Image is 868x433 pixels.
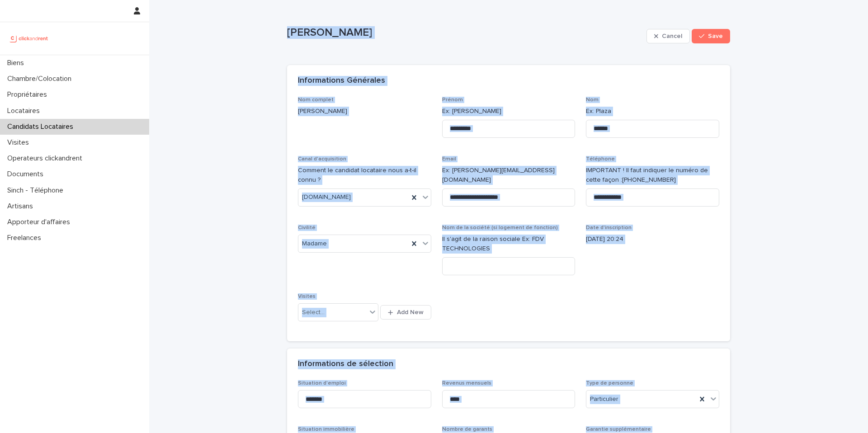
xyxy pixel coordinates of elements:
p: Candidats Locataires [4,122,80,131]
span: Canal d'acquisition [298,156,346,162]
button: Cancel [646,29,690,43]
p: Ex: [PERSON_NAME] [442,107,576,116]
ringoverc2c-84e06f14122c: Call with Ringover [622,177,676,183]
button: Save [692,29,730,43]
span: Cancel [662,33,682,39]
span: Nom [586,97,599,103]
p: Il s'agit de la raison sociale Ex: FDV TECHNOLOGIES [442,235,576,254]
p: [PERSON_NAME] [287,26,643,39]
span: Nombre de garants [442,427,492,432]
span: Type de personne [586,381,633,386]
ringoverc2c-number-84e06f14122c: [PHONE_NUMBER] [622,177,676,183]
span: Particulier [590,395,618,404]
p: Apporteur d'affaires [4,218,77,226]
img: UCB0brd3T0yccxBKYDjQ [7,29,51,47]
p: Sinch - Téléphone [4,186,71,195]
span: Téléphone [586,156,615,162]
p: Freelances [4,234,48,242]
span: Revenus mensuels [442,381,491,386]
span: Nom complet [298,97,334,103]
h2: Informations Générales [298,76,385,86]
p: [DATE] 20:24 [586,235,719,244]
p: Operateurs clickandrent [4,154,90,163]
span: [DOMAIN_NAME] [302,193,351,202]
p: Biens [4,59,31,67]
p: Visites [4,138,36,147]
p: Ex: Plaza [586,107,719,116]
p: Ex: [PERSON_NAME][EMAIL_ADDRESS][DOMAIN_NAME] [442,166,576,185]
p: Propriétaires [4,90,54,99]
span: Email [442,156,456,162]
ringover-84e06f14122c: IMPORTANT ! Il faut indiquer le numéro de cette façon : [586,167,708,183]
p: Documents [4,170,51,179]
span: Situation immobilière [298,427,354,432]
p: Chambre/Colocation [4,75,79,83]
div: Select... [302,308,325,317]
span: Madame [302,239,327,249]
span: Garantie supplémentaire [586,427,651,432]
span: Visites [298,294,316,299]
span: Situation d'emploi [298,381,346,386]
p: Locataires [4,107,47,115]
p: Comment le candidat locataire nous a-t-il connu ? [298,166,431,185]
p: Artisans [4,202,40,211]
button: Add New [380,305,431,320]
h2: Informations de sélection [298,359,393,369]
span: Civilité [298,225,316,231]
span: Date d'inscription [586,225,632,231]
p: [PERSON_NAME] [298,107,431,116]
span: Nom de la société (si logement de fonction) [442,225,558,231]
span: Save [708,33,723,39]
span: Prénom [442,97,463,103]
span: Add New [397,309,424,315]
